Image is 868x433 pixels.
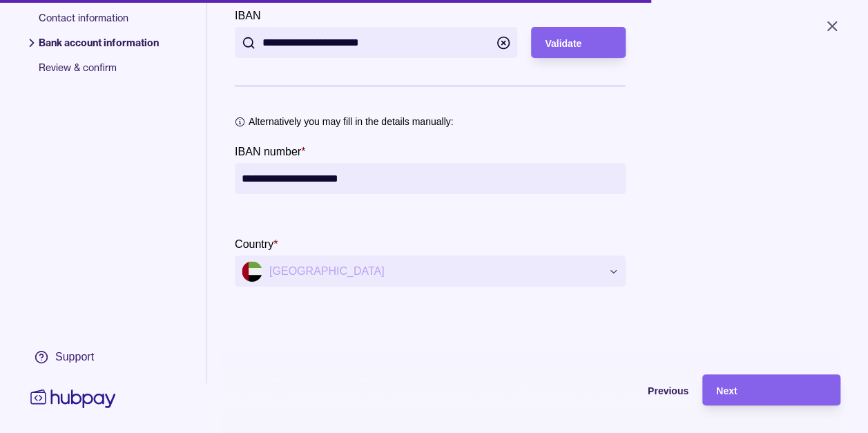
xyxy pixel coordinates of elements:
span: Next [716,385,737,396]
button: Previous [550,374,688,405]
div: Support [55,349,94,365]
span: Review & confirm [39,61,159,86]
a: Support [28,343,119,372]
input: IBAN [262,27,490,58]
p: IBAN [235,10,260,21]
p: IBAN number [235,146,301,157]
span: Validate [545,38,581,49]
span: Contact information [39,11,159,36]
label: IBAN [235,7,260,23]
p: Country [235,238,273,250]
input: IBAN number [242,163,619,194]
span: Previous [648,385,688,396]
p: Alternatively you may fill in the details manually: [249,114,453,129]
button: Next [702,374,840,405]
label: IBAN number [235,143,305,160]
button: Validate [531,27,625,58]
label: Country [235,235,278,252]
button: Close [807,11,857,41]
span: Bank account information [39,36,159,61]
